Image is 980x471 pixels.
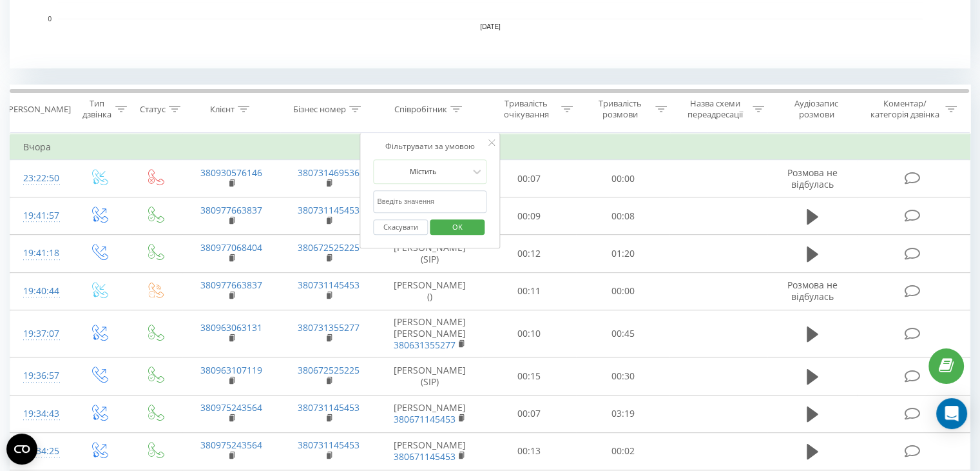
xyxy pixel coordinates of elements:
[373,219,428,235] button: Скасувати
[787,166,838,190] span: Розмова не відбулась
[576,160,669,197] td: 00:00
[378,432,483,470] td: [PERSON_NAME]
[298,321,360,334] a: 380731355277
[483,272,576,310] td: 00:11
[23,401,57,426] div: 19:34:43
[480,23,501,30] text: [DATE]
[298,241,360,254] a: 380672525225
[6,104,71,115] div: [PERSON_NAME]
[430,219,485,235] button: OK
[200,439,262,451] a: 380975243564
[200,364,262,376] a: 380963107119
[576,310,669,357] td: 00:45
[6,434,37,465] button: Open CMP widget
[576,357,669,395] td: 00:30
[200,166,262,179] a: 380930576146
[210,104,235,115] div: Клієнт
[48,15,52,23] text: 0
[293,104,346,115] div: Бізнес номер
[576,432,669,470] td: 00:02
[576,395,669,432] td: 03:19
[576,272,669,310] td: 00:00
[23,166,57,191] div: 23:22:50
[200,204,262,216] a: 380977663837
[23,321,57,346] div: 19:37:07
[576,235,669,272] td: 01:20
[298,166,360,179] a: 380731469536
[200,401,262,414] a: 380975243564
[483,197,576,235] td: 00:09
[378,235,483,272] td: [PERSON_NAME] (SIP)
[588,98,652,120] div: Тривалість розмови
[298,401,360,414] a: 380731145453
[394,450,456,463] a: 380671145453
[200,321,262,334] a: 380963063131
[23,363,57,388] div: 19:36:57
[373,140,486,153] div: Фільтрувати за умовою
[373,190,486,213] input: Введіть значення
[378,357,483,395] td: [PERSON_NAME] (SIP)
[576,197,669,235] td: 00:08
[23,279,57,304] div: 19:40:44
[483,395,576,432] td: 00:07
[298,204,360,216] a: 380731145453
[494,98,559,120] div: Тривалість очікування
[483,357,576,395] td: 00:15
[394,413,456,425] a: 380671145453
[483,310,576,357] td: 00:10
[394,339,456,351] a: 380631355277
[200,241,262,254] a: 380977068404
[439,217,476,237] span: OK
[23,439,57,464] div: 19:34:25
[10,134,970,160] td: Вчора
[81,98,111,120] div: Тип дзвінка
[298,439,360,451] a: 380731145453
[867,98,942,120] div: Коментар/категорія дзвінка
[23,241,57,266] div: 19:41:18
[378,395,483,432] td: [PERSON_NAME]
[298,279,360,291] a: 380731145453
[200,279,262,291] a: 380977663837
[483,432,576,470] td: 00:13
[298,364,360,376] a: 380672525225
[483,235,576,272] td: 00:12
[378,272,483,310] td: [PERSON_NAME] ()
[378,310,483,357] td: [PERSON_NAME] [PERSON_NAME]
[682,98,749,120] div: Назва схеми переадресації
[394,104,447,115] div: Співробітник
[936,398,967,429] div: Open Intercom Messenger
[23,203,57,228] div: 19:41:57
[779,98,854,120] div: Аудіозапис розмови
[140,104,166,115] div: Статус
[483,160,576,197] td: 00:07
[787,279,838,303] span: Розмова не відбулась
